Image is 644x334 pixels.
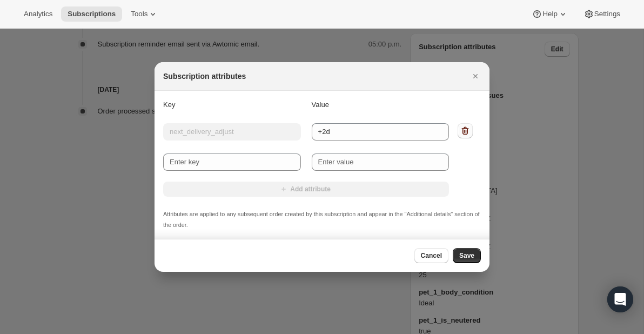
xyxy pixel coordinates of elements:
span: Key [163,101,175,109]
button: Settings [577,6,627,22]
div: Open Intercom Messenger [607,286,633,312]
button: Subscriptions [61,6,122,22]
h2: Subscription attributes [163,71,246,82]
input: Enter value [312,153,450,171]
span: Tools [131,10,147,18]
span: Subscriptions [68,10,116,18]
span: Value [312,101,329,109]
span: Cancel [421,251,442,260]
input: Enter key [163,153,301,171]
span: Settings [594,10,620,18]
span: Help [542,10,557,18]
button: Cancel [414,248,448,263]
button: Tools [124,6,165,22]
small: Attributes are applied to any subsequent order created by this subscription and appear in the "Ad... [163,211,480,228]
button: Help [525,6,574,22]
button: Close [468,69,483,84]
span: Analytics [24,10,52,18]
button: Save [453,248,481,263]
button: Analytics [17,6,59,22]
span: Save [459,251,474,260]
